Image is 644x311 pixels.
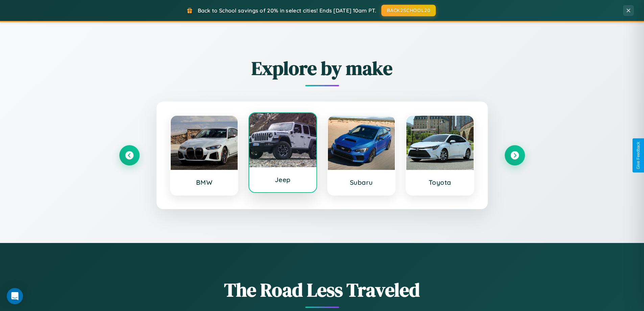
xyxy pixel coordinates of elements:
[177,178,231,186] h3: BMW
[119,277,525,303] h1: The Road Less Traveled
[381,5,436,16] button: BACK2SCHOOL20
[7,288,23,304] div: Open Intercom Messenger
[119,55,525,81] h2: Explore by make
[636,142,641,169] div: Give Feedback
[256,176,310,184] h3: Jeep
[198,7,376,14] span: Back to School savings of 20% in select cities! Ends [DATE] 10am PT.
[335,178,388,186] h3: Subaru
[413,178,467,186] h3: Toyota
